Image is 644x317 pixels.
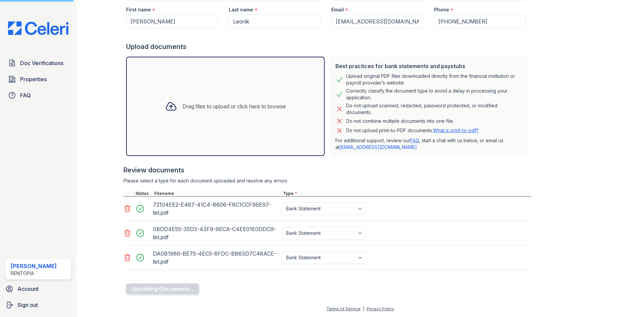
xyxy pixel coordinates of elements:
span: Account [17,285,39,293]
p: For additional support, review our , start a chat with us below, or email us at [335,137,523,151]
a: Properties [5,72,71,86]
span: FAQ [20,91,31,99]
div: Drag files to upload or click here to browse [182,102,286,110]
a: Doc Verifications [5,56,71,70]
div: Review documents [123,165,531,175]
a: [EMAIL_ADDRESS][DOMAIN_NAME] [339,144,417,150]
a: Sign out [3,298,74,312]
button: Uploading Documents... [126,283,199,294]
div: Correctly classify the document type to avoid a delay in processing your application. [346,88,523,101]
p: Do not upload print-to-PDF documents. [346,127,479,134]
div: Status [134,191,153,196]
label: Phone [434,6,449,13]
span: Doc Verifications [20,59,63,67]
div: 72104EE2-E487-41C4-B606-F8C1CCF96E97-list.pdf [153,199,279,218]
a: What is print-to-pdf? [433,127,479,133]
div: Rentopia [11,270,57,277]
label: Last name [229,6,253,13]
a: Privacy Policy [367,306,394,311]
a: Terms of Service [326,306,361,311]
div: Best practices for bank statements and paystubs [335,62,523,70]
div: [PERSON_NAME] [11,262,57,270]
div: Type [282,191,531,196]
div: Do not upload scanned, redacted, password protected, or modified documents. [346,102,523,116]
div: Please select a type for each document uploaded and resolve any errors. [123,177,531,184]
a: Account [3,282,74,296]
a: FAQ [5,89,71,102]
label: First name [126,6,151,13]
div: Filename [153,191,282,196]
img: CE_Logo_Blue-a8612792a0a2168367f1c8372b55b34899dd931a85d93a1a3d3e32e68fde9ad4.png [3,21,74,35]
span: Sign out [17,301,38,309]
span: Properties [20,75,47,83]
div: Upload documents [126,42,531,51]
div: Upload original PDF files downloaded directly from the financial institution or payroll provider’... [346,73,523,86]
label: Email [331,6,344,13]
div: 0BDD4E55-35D3-43F9-9ECA-C4EE01E0DDC9-list.pdf [153,224,279,243]
div: DA0B1986-BE75-4EC5-8FDC-BB63D7C48ACE-list.pdf [153,248,279,267]
div: | [363,306,364,311]
div: Do not combine multiple documents into one file. [346,117,454,125]
a: FAQ [410,138,419,143]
